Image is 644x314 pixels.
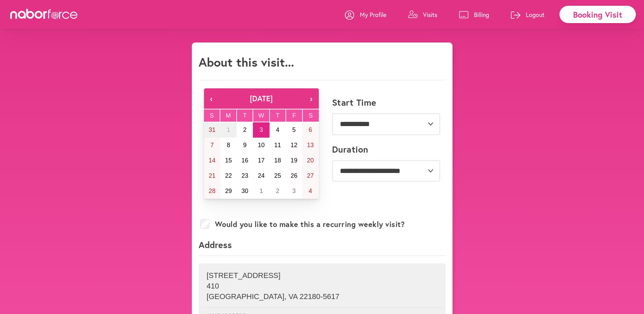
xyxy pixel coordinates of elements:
abbr: Tuesday [243,112,246,119]
button: October 1, 2025 [253,184,269,199]
button: September 27, 2025 [302,168,318,184]
abbr: September 29, 2025 [225,188,232,194]
abbr: September 9, 2025 [243,142,246,149]
abbr: September 22, 2025 [225,172,232,179]
abbr: September 16, 2025 [241,157,248,164]
button: September 4, 2025 [270,122,286,138]
abbr: September 28, 2025 [209,188,216,194]
abbr: September 5, 2025 [292,126,296,133]
abbr: September 2, 2025 [243,126,246,133]
button: September 26, 2025 [286,168,302,184]
abbr: September 30, 2025 [241,188,248,194]
abbr: September 26, 2025 [291,172,297,179]
abbr: September 1, 2025 [227,126,230,133]
abbr: September 11, 2025 [274,142,281,149]
button: September 30, 2025 [237,184,253,199]
a: Billing [459,4,489,25]
p: [STREET_ADDRESS] [207,271,438,280]
button: September 6, 2025 [302,122,318,138]
abbr: Thursday [276,112,280,119]
p: Address [199,239,446,256]
abbr: September 4, 2025 [276,126,279,133]
label: Would you like to make this a recurring weekly visit? [215,220,405,229]
button: August 31, 2025 [204,122,220,138]
abbr: October 3, 2025 [292,188,296,194]
abbr: September 27, 2025 [307,172,314,179]
button: September 25, 2025 [270,168,286,184]
button: September 20, 2025 [302,153,318,168]
abbr: September 10, 2025 [258,142,264,149]
button: September 24, 2025 [253,168,269,184]
button: September 14, 2025 [204,153,220,168]
button: [DATE] [219,88,304,109]
abbr: September 6, 2025 [309,126,312,133]
abbr: Saturday [309,112,313,119]
p: My Profile [360,11,386,19]
a: Logout [511,4,545,25]
abbr: August 31, 2025 [209,126,216,133]
abbr: September 8, 2025 [227,142,230,149]
abbr: September 20, 2025 [307,157,314,164]
abbr: September 13, 2025 [307,142,314,149]
abbr: September 21, 2025 [209,172,216,179]
h1: About this visit... [199,55,294,69]
a: Visits [408,4,437,25]
button: September 1, 2025 [220,122,237,138]
button: September 8, 2025 [220,138,237,153]
button: September 17, 2025 [253,153,269,168]
abbr: September 24, 2025 [258,172,264,179]
button: September 5, 2025 [286,122,302,138]
abbr: September 25, 2025 [274,172,281,179]
button: September 22, 2025 [220,168,237,184]
abbr: October 2, 2025 [276,188,279,194]
label: Start Time [332,97,376,108]
abbr: Friday [292,112,296,119]
abbr: September 17, 2025 [258,157,264,164]
button: September 18, 2025 [270,153,286,168]
p: Logout [526,11,545,19]
abbr: September 19, 2025 [291,157,297,164]
button: October 3, 2025 [286,184,302,199]
button: September 16, 2025 [237,153,253,168]
button: September 10, 2025 [253,138,269,153]
button: September 13, 2025 [302,138,318,153]
button: September 19, 2025 [286,153,302,168]
abbr: October 1, 2025 [259,188,263,194]
abbr: September 7, 2025 [210,142,214,149]
button: September 21, 2025 [204,168,220,184]
button: September 11, 2025 [270,138,286,153]
div: Booking Visit [559,6,636,23]
button: September 23, 2025 [237,168,253,184]
abbr: September 15, 2025 [225,157,232,164]
button: October 4, 2025 [302,184,318,199]
button: October 2, 2025 [270,184,286,199]
button: September 29, 2025 [220,184,237,199]
abbr: Monday [226,112,231,119]
button: September 28, 2025 [204,184,220,199]
button: September 12, 2025 [286,138,302,153]
abbr: Sunday [210,112,214,119]
p: 410 [207,282,438,291]
a: My Profile [345,4,386,25]
abbr: October 4, 2025 [309,188,312,194]
button: September 3, 2025 [253,122,269,138]
abbr: September 14, 2025 [209,157,216,164]
button: September 2, 2025 [237,122,253,138]
label: Duration [332,144,368,155]
abbr: September 18, 2025 [274,157,281,164]
button: September 15, 2025 [220,153,237,168]
p: [GEOGRAPHIC_DATA] , VA 22180-5617 [207,292,438,301]
p: Billing [474,11,489,19]
abbr: Wednesday [258,112,264,119]
abbr: September 23, 2025 [241,172,248,179]
button: September 7, 2025 [204,138,220,153]
button: September 9, 2025 [237,138,253,153]
p: Visits [423,11,437,19]
button: › [304,88,319,109]
abbr: September 3, 2025 [259,126,263,133]
button: ‹ [204,88,219,109]
abbr: September 12, 2025 [291,142,297,149]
